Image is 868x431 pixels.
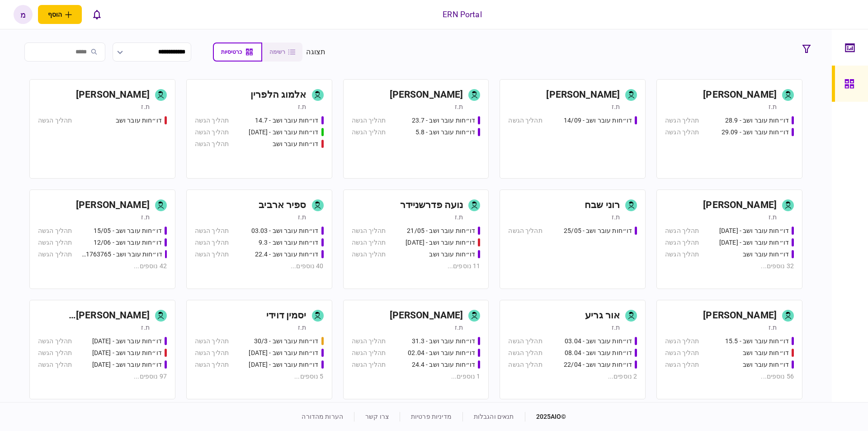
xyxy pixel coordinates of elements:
div: תהליך הגשה [195,360,229,369]
div: דו״חות עובר ושב - 14.7 [255,116,319,125]
a: [PERSON_NAME]ת.זדו״חות עובר ושב - 15.5תהליך הגשהדו״חות עובר ושבתהליך הגשהדו״חות עובר ושבתהליך הגש... [656,300,802,399]
div: אלמוג הלפרין [250,88,307,102]
div: תהליך הגשה [38,116,72,125]
div: תהליך הגשה [665,348,699,358]
div: ת.ז [612,213,620,222]
div: תהליך הגשה [508,116,542,125]
div: תהליך הגשה [195,139,229,149]
div: תהליך הגשה [195,128,229,137]
a: הערות מהדורה [302,413,343,420]
div: תהליך הגשה [38,250,72,259]
div: נועה פדרשניידר [400,198,463,213]
div: תהליך הגשה [195,238,229,247]
div: תהליך הגשה [508,336,542,346]
button: פתח רשימת התראות [87,5,106,24]
div: [PERSON_NAME] [PERSON_NAME] [48,308,150,323]
div: דו״חות עובר ושב - 23.7 [412,116,476,125]
div: תהליך הגשה [352,250,386,259]
a: רוני שבחת.זדו״חות עובר ושב - 25/05תהליך הגשה [500,189,646,289]
a: [PERSON_NAME]ת.זדו״חות עובר ושב - 15/05תהליך הגשהדו״חות עובר ושב - 12/06תהליך הגשהדו״חות עובר ושב... [29,189,175,289]
span: כרטיסיות [221,49,242,55]
div: דו״חות עובר ושב - 19.3.25 [92,360,162,369]
div: דו״חות עובר ושב - 21/05 [407,226,475,236]
button: כרטיסיות [213,43,262,62]
div: ת.ז [141,102,149,111]
a: [PERSON_NAME]ת.זדו״חות עובר ושב - 28.9תהליך הגשהדו״חות עובר ושב - 29.09תהליך הגשה [656,79,802,179]
div: תהליך הגשה [352,360,386,369]
div: תהליך הגשה [195,116,229,125]
div: דו״חות עובר ושב - 9.3 [259,238,319,247]
div: דו״חות עובר ושב - 28.9 [725,116,789,125]
div: דו״חות עובר ושב - 511763765 18/06 [81,250,162,259]
a: צרו קשר [365,413,389,420]
div: תהליך הגשה [665,250,699,259]
div: דו״חות עובר ושב - 24.4 [412,360,476,369]
div: ת.ז [769,323,777,332]
a: אלמוג הלפריןת.זדו״חות עובר ושב - 14.7תהליך הגשהדו״חות עובר ושב - 15.07.25תהליך הגשהדו״חות עובר וש... [186,79,332,179]
div: דו״חות עובר ושב - 31.3 [412,336,476,346]
div: ת.ז [298,102,306,111]
div: דו״חות עובר ושב - 14/09 [564,116,632,125]
div: דו״חות עובר ושב - 03.04 [565,336,632,346]
button: מ [14,5,33,24]
div: 42 נוספים ... [38,261,167,271]
div: ת.ז [298,213,306,222]
div: תהליך הגשה [665,128,699,137]
div: 1 נוספים ... [352,372,481,381]
a: [PERSON_NAME]ת.זדו״חות עובר ושב - 14/09תהליך הגשה [500,79,646,179]
div: תהליך הגשה [195,250,229,259]
div: [PERSON_NAME] [703,308,777,323]
div: דו״חות עובר ושב - 15.5 [725,336,789,346]
div: דו״חות עובר ושב [116,116,162,125]
div: 56 נוספים ... [665,372,794,381]
div: דו״חות עובר ושב - 25.06.25 [719,226,789,236]
div: ת.ז [612,323,620,332]
div: 97 נוספים ... [38,372,167,381]
a: יסמין דוידית.זדו״חות עובר ושב - 30/3תהליך הגשהדו״חות עובר ושב - 31.08.25תהליך הגשהדו״חות עובר ושב... [186,300,332,399]
a: [PERSON_NAME]ת.זדו״חות עובר ושבתהליך הגשה [29,79,175,179]
div: 5 נוספים ... [195,372,324,381]
div: תהליך הגשה [38,226,72,236]
a: נועה פדרשניידרת.זדו״חות עובר ושב - 21/05תהליך הגשהדו״חות עובר ושב - 03/06/25תהליך הגשהדו״חות עובר... [343,189,489,289]
div: יסמין דוידי [266,308,306,323]
div: [PERSON_NAME] [703,198,777,213]
div: ת.ז [141,213,149,222]
div: [PERSON_NAME] [390,88,463,102]
div: תהליך הגשה [352,336,386,346]
div: דו״חות עובר ושב [743,348,789,358]
span: רשימה [269,49,285,55]
div: דו״חות עובר ושב - 15.07.25 [249,128,318,137]
div: דו״חות עובר ושב - 22.4 [255,250,319,259]
div: ת.ז [769,213,777,222]
div: דו״חות עובר ושב - 5.8 [415,128,476,137]
div: ת.ז [455,323,463,332]
div: [PERSON_NAME] [546,88,620,102]
div: דו״חות עובר ושב - 22/04 [564,360,632,369]
div: ת.ז [141,323,149,332]
div: תהליך הגשה [665,336,699,346]
div: תהליך הגשה [508,360,542,369]
div: תהליך הגשה [352,348,386,358]
div: ת.ז [455,102,463,111]
div: דו״חות עובר ושב - 19/03/2025 [92,336,162,346]
a: [PERSON_NAME] [PERSON_NAME]ת.זדו״חות עובר ושב - 19/03/2025תהליך הגשהדו״חות עובר ושב - 19.3.25תהלי... [29,300,175,399]
button: פתח תפריט להוספת לקוח [38,5,82,24]
a: ספיר ארביבת.זדו״חות עובר ושב - 03.03תהליך הגשהדו״חות עובר ושב - 9.3תהליך הגשהדו״חות עובר ושב - 22... [186,189,332,289]
div: דו״חות עובר ושב - 03/06/25 [406,238,475,247]
div: דו״חות עובר ושב - 15/05 [94,226,162,236]
a: [PERSON_NAME]ת.זדו״חות עובר ושב - 25.06.25תהליך הגשהדו״חות עובר ושב - 26.06.25תהליך הגשהדו״חות עו... [656,189,802,289]
div: ת.ז [769,102,777,111]
div: דו״חות עובר ושב - 31.08.25 [249,348,318,358]
div: תצוגה [306,47,325,57]
div: תהליך הגשה [665,238,699,247]
a: אור גריעת.זדו״חות עובר ושב - 03.04תהליך הגשהדו״חות עובר ושב - 08.04תהליך הגשהדו״חות עובר ושב - 22... [500,300,646,399]
div: תהליך הגשה [352,116,386,125]
div: דו״חות עובר ושב - 19.3.25 [92,348,162,358]
div: 11 נוספים ... [352,261,481,271]
a: מדיניות פרטיות [411,413,452,420]
a: [PERSON_NAME]ת.זדו״חות עובר ושב - 31.3תהליך הגשהדו״חות עובר ושב - 02.04תהליך הגשהדו״חות עובר ושב ... [343,300,489,399]
div: ספיר ארביב [259,198,306,213]
div: תהליך הגשה [352,238,386,247]
div: ת.ז [455,213,463,222]
div: דו״חות עובר ושב - 25/05 [564,226,632,236]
